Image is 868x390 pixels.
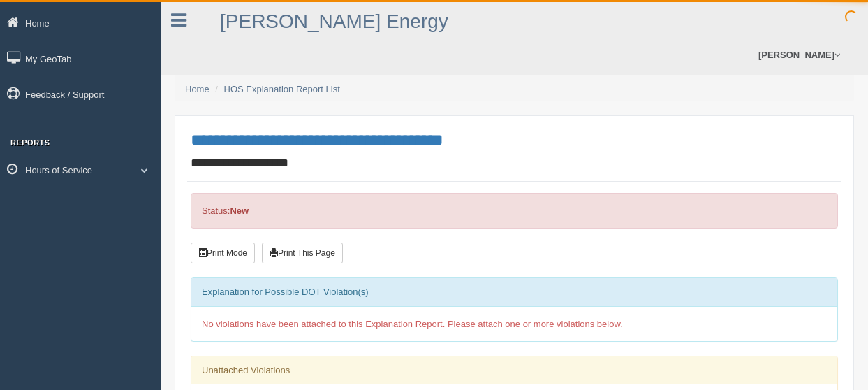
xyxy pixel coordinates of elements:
div: Status: [191,193,838,229]
a: HOS Explanation Report List [224,84,340,94]
a: [PERSON_NAME] [751,35,847,75]
button: Print Mode [191,243,255,263]
div: Unattached Violations [191,356,837,384]
a: [PERSON_NAME] Energy [220,10,448,32]
button: Print This Page [262,243,343,263]
div: Explanation for Possible DOT Violation(s) [191,278,837,306]
a: Home [185,84,209,94]
span: No violations have been attached to this Explanation Report. Please attach one or more violations... [202,319,623,329]
strong: New [230,205,249,216]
